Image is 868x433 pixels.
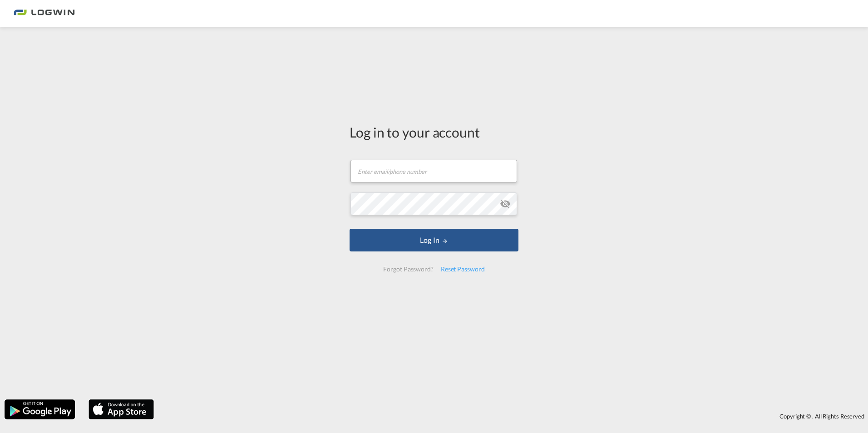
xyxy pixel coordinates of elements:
[350,229,518,251] button: LOGIN
[437,261,488,277] div: Reset Password
[380,261,437,277] div: Forgot Password?
[350,160,517,182] input: Enter email/phone number
[4,399,76,420] img: google.png
[88,399,155,420] img: apple.png
[14,4,75,24] img: bc73a0e0d8c111efacd525e4c8ad7d32.png
[158,408,868,424] div: Copyright © . All Rights Reserved
[350,123,518,142] div: Log in to your account
[500,198,511,209] md-icon: icon-eye-off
